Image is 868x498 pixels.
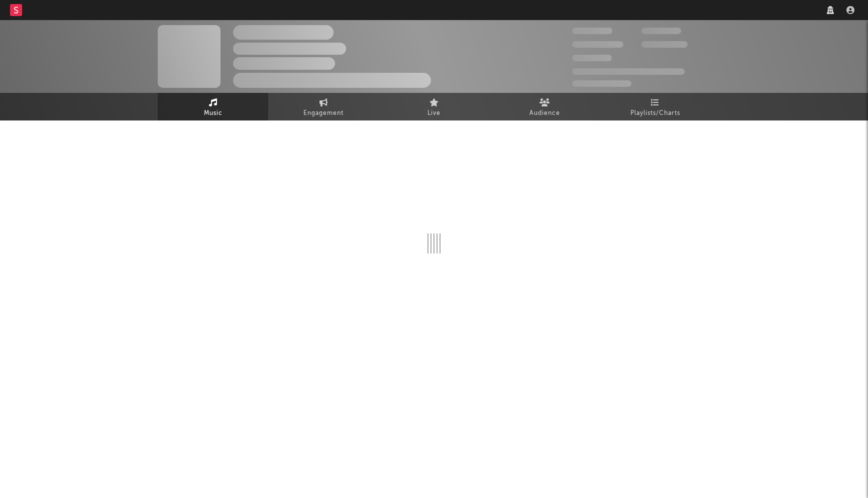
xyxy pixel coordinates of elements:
a: Music [158,93,268,120]
a: Audience [489,93,600,120]
span: 1,000,000 [641,41,688,48]
span: Jump Score: 85.0 [572,80,631,87]
span: 50,000,000 [572,41,623,48]
span: Live [427,107,441,119]
span: 50,000,000 Monthly Listeners [572,68,685,75]
a: Live [379,93,489,120]
span: 300,000 [572,28,612,34]
span: Audience [529,107,560,119]
a: Playlists/Charts [600,93,710,120]
span: 100,000 [641,28,681,34]
a: Engagement [268,93,379,120]
span: Playlists/Charts [630,107,680,119]
span: Music [204,107,223,119]
span: Engagement [303,107,344,119]
span: 100,000 [572,55,612,61]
